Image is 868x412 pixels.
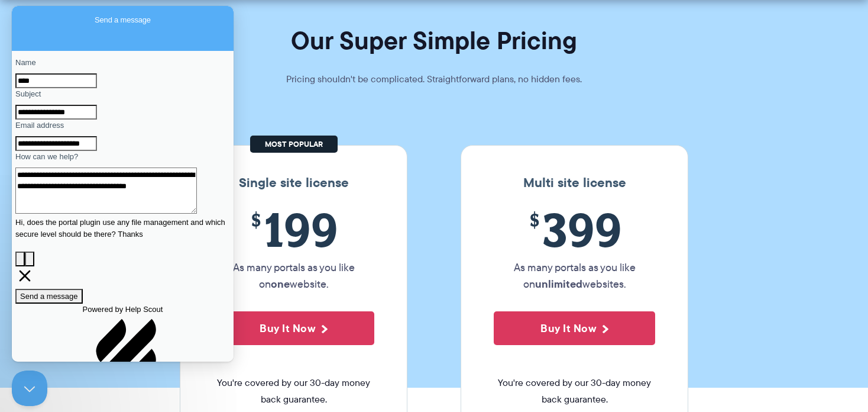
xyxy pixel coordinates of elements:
[257,71,611,88] p: Pricing shouldn't be complicated. Straightforward plans, no hidden fees.
[4,115,52,124] span: Email address
[4,83,29,92] span: Subject
[12,6,234,362] iframe: Help Scout Beacon - Live Chat, Contact Form, and Knowledge Base
[213,311,374,345] button: Buy It Now
[4,272,22,281] span: cross-large
[13,246,22,261] button: Emoji Picker
[4,52,24,61] span: Name
[8,286,66,295] span: Send a message
[12,371,47,406] iframe: Help Scout Beacon - Close
[494,311,655,345] button: Buy It Now
[83,8,139,20] span: Send a message
[4,211,218,234] div: Hi, does the portal plugin use any file management and which secure level should be there? Thanks
[494,259,655,292] p: As many portals as you like on websites.
[4,246,13,261] button: Attach a file
[71,299,151,308] span: Powered by Help Scout
[192,175,395,191] h3: Single site license
[271,276,290,292] strong: one
[473,175,676,191] h3: Multi site license
[213,375,374,408] span: You're covered by our 30-day money back guarantee.
[4,51,218,298] form: Contact form
[213,202,374,256] span: 199
[4,146,66,155] span: How can we help?
[494,375,655,408] span: You're covered by our 30-day money back guarantee.
[4,283,71,298] button: Send a message
[494,202,655,256] span: 399
[535,276,582,292] strong: unlimited
[213,259,374,292] p: As many portals as you like on website.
